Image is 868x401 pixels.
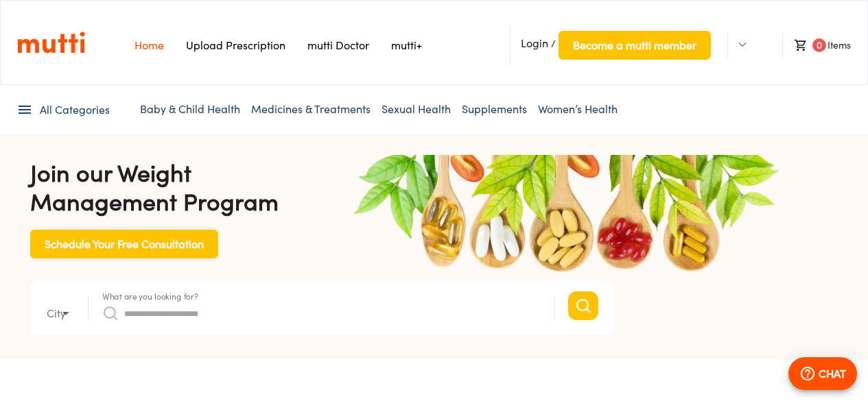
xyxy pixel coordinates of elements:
a: Sexual Health [382,102,451,116]
span: Login [521,36,548,50]
label: What are you looking for? [102,292,198,300]
p: CHAT [819,365,846,382]
img: Logo [17,31,85,54]
a: Navigates to mutti+ page [391,38,422,52]
button: Schedule Your Free Consultation [30,230,218,258]
a: Link on the logo navigates to HomePage [17,31,85,54]
a: Navigates to mutti doctor website [307,38,369,52]
a: Baby & Child Health [140,102,240,116]
img: Dropdown [738,40,747,49]
button: Search [568,291,598,320]
button: CHAT [788,357,857,390]
a: Medicines & Treatments [251,102,371,116]
span: Schedule Your Free Consultation [45,234,204,254]
a: Supplements [462,102,527,116]
h4: Join our Weight Management Program [30,158,615,216]
li: Items [782,33,851,58]
li: / [510,25,711,65]
a: Schedule Your Free Consultation [30,236,218,248]
span: 0 [812,38,826,52]
span: Become a mutti member [573,36,696,55]
a: Navigates to Prescription Upload Page [186,38,285,52]
span: All Categories [40,102,110,118]
button: Become a mutti member [559,31,711,60]
a: Women’s Health [538,102,618,116]
a: Navigates to Home Page [134,38,164,52]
